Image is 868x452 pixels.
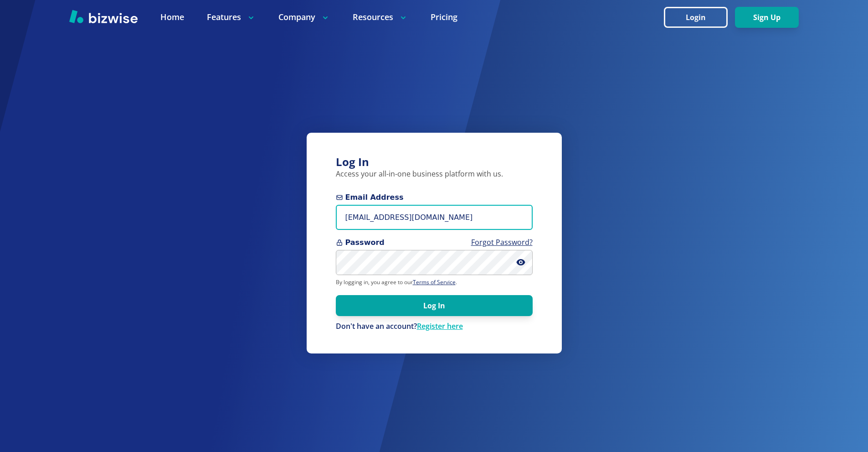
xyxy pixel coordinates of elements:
button: Login [664,7,728,28]
a: Sign Up [735,13,799,22]
input: you@example.com [336,205,533,230]
a: Terms of Service [413,278,456,286]
a: Forgot Password? [471,237,533,247]
button: Sign Up [735,7,799,28]
a: Pricing [431,11,457,23]
div: Don't have an account?Register here [336,322,533,332]
p: Access your all-in-one business platform with us. [336,169,533,179]
a: Login [664,13,735,22]
h3: Log In [336,155,533,170]
a: Register here [417,321,463,331]
p: Don't have an account? [336,322,533,332]
img: Bizwise Logo [69,10,138,23]
span: Email Address [336,192,533,203]
span: Password [336,237,533,248]
button: Log In [336,295,533,316]
p: Features [207,11,256,23]
a: Home [160,11,184,23]
p: By logging in, you agree to our . [336,279,533,286]
p: Resources [353,11,408,23]
p: Company [278,11,330,23]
